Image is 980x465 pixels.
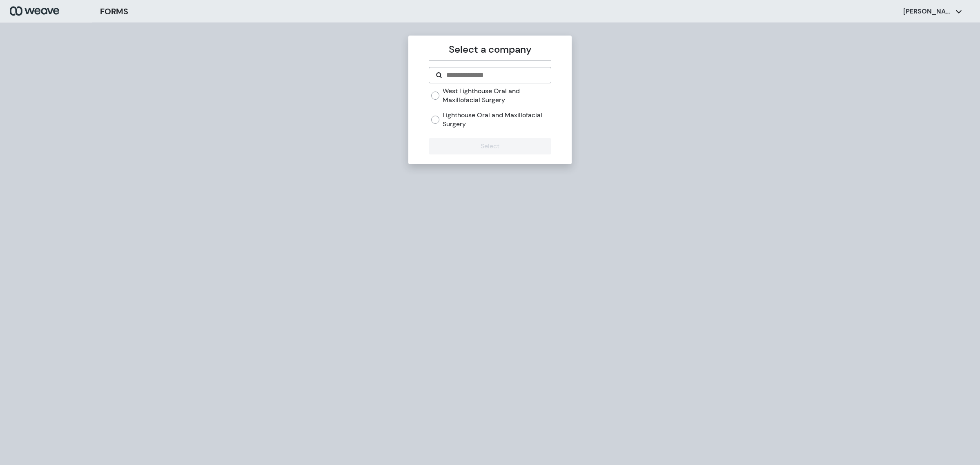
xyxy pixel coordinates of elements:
button: Select [429,138,551,154]
h3: FORMS [100,5,128,18]
p: Select a company [429,42,551,57]
label: Lighthouse Oral and Maxillofacial Surgery [443,111,551,128]
p: [PERSON_NAME] [903,7,952,16]
label: West Lighthouse Oral and Maxillofacial Surgery [443,87,551,104]
input: Search [445,70,544,80]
